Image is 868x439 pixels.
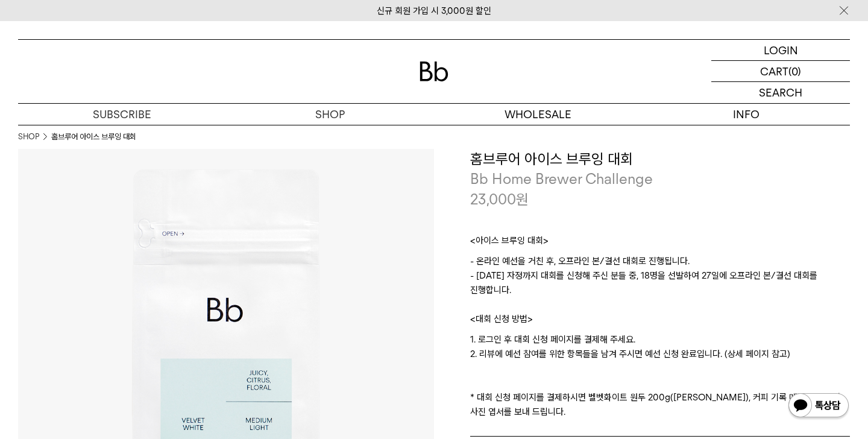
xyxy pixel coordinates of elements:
[420,62,448,81] img: 로고
[470,189,529,210] p: 23,000
[226,104,434,125] a: SHOP
[377,5,491,16] a: 신규 회원 가입 시 3,000원 할인
[787,392,850,421] img: 카카오톡 채널 1:1 채팅 버튼
[764,40,798,60] p: LOGIN
[642,104,850,125] p: INFO
[470,169,850,189] p: Bb Home Brewer Challenge
[18,131,39,143] a: SHOP
[516,191,529,208] span: 원
[51,131,136,143] li: 홈브루어 아이스 브루잉 대회
[470,233,850,254] p: <아이스 브루잉 대회>
[470,332,850,419] p: 1. 로그인 후 대회 신청 페이지를 결제해 주세요. 2. 리뷰에 예선 참여를 위한 항목들을 남겨 주시면 예선 신청 완료입니다. (상세 페이지 참고) * 대회 신청 페이지를 결...
[711,61,850,82] a: CART (0)
[788,61,801,81] p: (0)
[759,82,802,103] p: SEARCH
[470,312,850,332] p: <대회 신청 방법>
[18,104,226,125] a: SUBSCRIBE
[760,61,788,81] p: CART
[711,40,850,61] a: LOGIN
[434,104,642,125] p: WHOLESALE
[470,149,850,169] h3: 홈브루어 아이스 브루잉 대회
[470,254,850,312] p: - 온라인 예선을 거친 후, 오프라인 본/결선 대회로 진행됩니다. - [DATE] 자정까지 대회를 신청해 주신 분들 중, 18명을 선발하여 27일에 오프라인 본/결선 대회를 ...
